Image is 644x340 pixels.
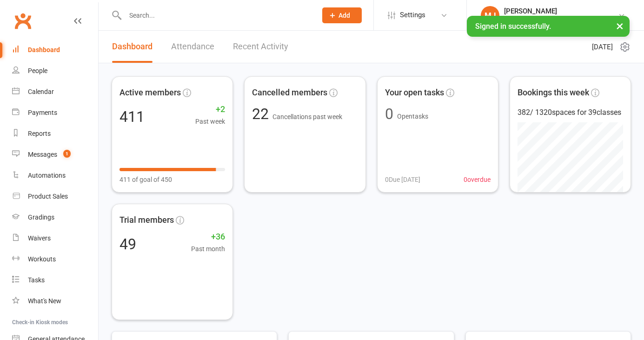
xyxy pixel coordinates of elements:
div: [PERSON_NAME] [504,7,618,15]
div: MJ [481,6,499,25]
div: People [28,67,47,74]
span: +2 [195,103,225,116]
div: Product Sales [28,193,68,200]
div: 382 / 1320 spaces for 39 classes [518,107,623,119]
span: Cancellations past week [272,113,342,120]
a: Product Sales [12,186,98,207]
a: Dashboard [112,31,153,63]
div: Automations [28,172,66,179]
a: Gradings [12,207,98,228]
span: Open tasks [397,113,428,120]
span: Settings [400,5,425,26]
a: Workouts [12,249,98,270]
a: Attendance [171,31,214,63]
span: 22 [252,105,272,123]
span: Active members [120,86,181,100]
input: Search... [122,9,310,22]
div: Dashboard [28,46,60,53]
span: 411 of goal of 450 [120,174,172,185]
a: Calendar [12,81,98,102]
span: Bookings this week [518,86,589,100]
span: Past month [191,244,225,254]
div: Waivers [28,234,51,242]
span: [DATE] [592,41,613,53]
span: Trial members [120,213,174,227]
a: Dashboard [12,40,98,60]
div: Urban Muaythai - [GEOGRAPHIC_DATA] [504,15,618,24]
div: Payments [28,109,57,116]
span: Signed in successfully. [475,22,551,31]
a: Messages 1 [12,144,98,165]
a: Payments [12,102,98,123]
div: Calendar [28,88,54,95]
span: Past week [195,116,225,127]
a: What's New [12,291,98,312]
div: Workouts [28,255,56,263]
span: 1 [63,150,71,158]
span: 0 Due [DATE] [385,174,420,185]
div: Messages [28,151,57,158]
a: Clubworx [11,9,34,33]
div: What's New [28,297,61,305]
div: 0 [385,107,393,121]
span: Cancelled members [252,86,327,100]
div: 411 [120,109,145,124]
div: Tasks [28,276,45,284]
a: Waivers [12,228,98,249]
div: 49 [120,237,136,252]
a: Automations [12,165,98,186]
div: Gradings [28,213,54,221]
span: Add [339,12,350,19]
a: Recent Activity [233,31,288,63]
button: × [611,16,628,36]
button: Add [322,7,362,23]
a: Reports [12,123,98,144]
a: Tasks [12,270,98,291]
a: People [12,60,98,81]
span: 0 overdue [464,174,491,185]
div: Reports [28,130,51,137]
span: Your open tasks [385,86,444,100]
span: +36 [191,230,225,244]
